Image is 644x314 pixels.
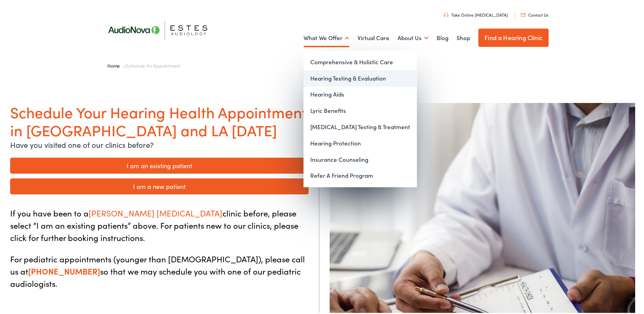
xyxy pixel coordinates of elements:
[303,166,417,182] a: Refer A Friend Program
[444,12,448,16] img: utility icon
[10,138,309,149] p: Have you visited one of our clinics before?
[478,27,549,46] a: Find a Hearing Clinic
[107,61,123,68] a: Home
[398,24,428,49] a: About Us
[303,101,417,118] a: Lyric Benefits
[10,102,309,138] h1: Schedule Your Hearing Health Appointment in [GEOGRAPHIC_DATA] and LA [DATE]
[303,150,417,167] a: Insurance Counseling
[457,24,470,49] a: Shop
[10,206,309,242] p: If you have been to a clinic before, please select “I am an existing patients” above. For patient...
[89,206,222,217] span: [PERSON_NAME] [MEDICAL_DATA]
[107,61,180,68] span: »
[126,61,180,68] span: Schedule an Appointment
[303,24,349,49] a: What We Offer
[521,11,548,16] a: Contact Us
[303,85,417,101] a: Hearing Aids
[10,177,309,193] a: I am a new patient
[10,251,309,288] p: For pediatric appointments (younger than [DEMOGRAPHIC_DATA]), please call us at so that we may sc...
[303,118,417,134] a: [MEDICAL_DATA] Testing & Treatment
[303,53,417,69] a: Comprehensive & Holistic Care
[303,134,417,150] a: Hearing Protection
[357,24,389,49] a: Virtual Care
[444,11,508,16] a: Take Online [MEDICAL_DATA]
[10,156,309,172] a: I am an existing patient
[521,12,526,15] img: utility icon
[28,264,100,275] a: [PHONE_NUMBER]
[437,24,448,49] a: Blog
[303,69,417,85] a: Hearing Testing & Evaluation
